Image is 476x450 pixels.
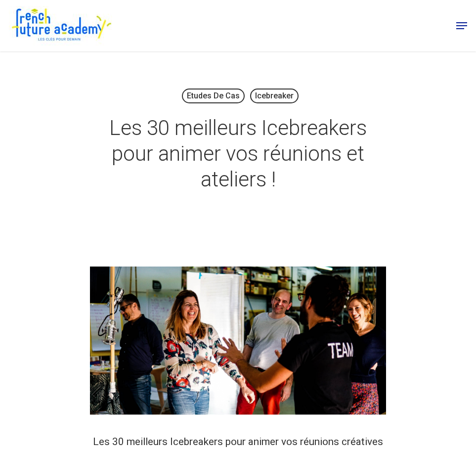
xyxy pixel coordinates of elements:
a: Icebreaker [250,89,299,103]
a: Navigation Menu [456,21,467,31]
img: French Future Academy [9,6,113,45]
h3: Les 30 meilleurs Icebreakers pour animer vos réunions créatives [93,435,384,449]
h1: Les 30 meilleurs Icebreakers pour animer vos réunions et ateliers ! [90,105,387,202]
a: Etudes de cas [182,89,245,103]
img: 30 meilleurs ice breakers [90,267,387,415]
